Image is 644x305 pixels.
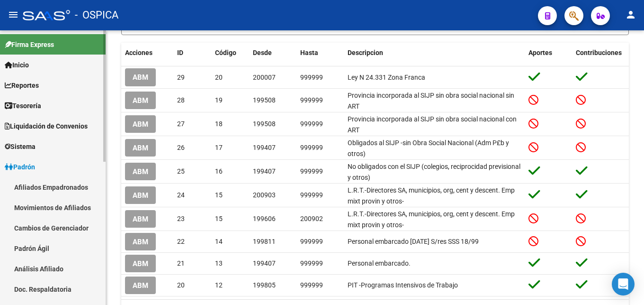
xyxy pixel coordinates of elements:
[296,43,344,63] datatable-header-cell: Hasta
[5,39,54,50] span: Firma Express
[177,238,185,245] span: 22
[253,238,276,245] span: 199811
[528,49,552,56] span: Aportes
[253,259,276,267] span: 199407
[125,277,156,294] button: ABM
[215,120,223,128] span: 18
[300,281,323,289] span: 999999
[177,49,183,56] span: ID
[215,49,236,56] span: Código
[5,101,41,111] span: Tesorería
[348,115,517,134] span: Provincia incorporada al SIJP sin obra social nacional con ART
[300,74,323,81] span: 999999
[5,162,35,172] span: Padrón
[133,191,148,200] span: ABM
[8,9,19,20] mat-icon: menu
[348,163,520,181] span: No obligados con el SIJP (colegios, reciprocidad previsional y otros)
[300,259,323,267] span: 999999
[177,74,185,81] span: 29
[133,238,148,246] span: ABM
[5,60,29,70] span: Inicio
[177,259,185,267] span: 21
[177,120,185,128] span: 27
[125,186,156,204] button: ABM
[215,74,223,81] span: 20
[348,281,458,289] span: PIT -Programas Intensivos de Trabajo
[253,191,276,199] span: 200903
[253,96,276,104] span: 199508
[300,191,323,199] span: 999999
[344,43,525,63] datatable-header-cell: Descripcion
[133,167,148,176] span: ABM
[348,210,515,229] span: L.R.T.-Directores SA, municipios, org, cent y descent. Emp mixt provin y otros-
[125,49,152,56] span: Acciones
[215,191,223,199] span: 15
[125,139,156,157] button: ABM
[5,80,39,91] span: Reportes
[348,238,479,245] span: Personal embarcado Dec 1255 S/res SSS 18/99
[177,167,185,175] span: 25
[177,281,185,289] span: 20
[133,281,148,290] span: ABM
[348,92,514,110] span: Provincia incorporada al SIJP sin obra social nacional sin ART
[300,96,323,104] span: 999999
[133,74,148,82] span: ABM
[300,238,323,245] span: 999999
[348,186,515,205] span: L.R.T.-Directores SA, municipios, org, cent y descent. Emp mixt provin y otros-
[253,144,276,151] span: 199407
[215,144,223,151] span: 17
[133,259,148,268] span: ABM
[300,167,323,175] span: 999999
[173,43,211,63] datatable-header-cell: ID
[125,68,156,86] button: ABM
[211,43,249,63] datatable-header-cell: Código
[576,49,622,56] span: Contribuciones
[300,120,323,128] span: 999999
[177,144,185,151] span: 26
[253,120,276,128] span: 199508
[177,191,185,199] span: 24
[300,215,323,222] span: 200902
[177,96,185,104] span: 28
[215,281,223,289] span: 12
[133,120,148,129] span: ABM
[253,215,276,222] span: 199606
[253,49,272,56] span: Desde
[133,215,148,223] span: ABM
[133,96,148,105] span: ABM
[75,5,118,26] span: - OSPICA
[348,139,509,157] span: Obligados al SIJP -sin Obra Social Nacional (Adm P£b y otros)
[253,74,276,81] span: 200007
[215,215,223,222] span: 15
[125,163,156,180] button: ABM
[121,43,173,63] datatable-header-cell: Acciones
[215,96,223,104] span: 19
[249,43,296,63] datatable-header-cell: Desde
[572,43,629,63] datatable-header-cell: Contribuciones
[5,141,36,152] span: Sistema
[125,210,156,228] button: ABM
[300,144,323,151] span: 999999
[5,121,88,131] span: Liquidación de Convenios
[133,144,148,152] span: ABM
[177,215,185,222] span: 23
[125,92,156,109] button: ABM
[253,167,276,175] span: 199407
[612,273,635,296] div: Open Intercom Messenger
[625,9,636,20] mat-icon: person
[348,259,411,267] span: Personal embarcado.
[125,255,156,272] button: ABM
[215,259,223,267] span: 13
[215,167,223,175] span: 16
[253,281,276,289] span: 199805
[348,74,425,81] span: Ley N 24.331 Zona Franca
[125,115,156,133] button: ABM
[348,49,383,56] span: Descripcion
[525,43,572,63] datatable-header-cell: Aportes
[215,238,223,245] span: 14
[125,233,156,250] button: ABM
[300,49,318,56] span: Hasta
